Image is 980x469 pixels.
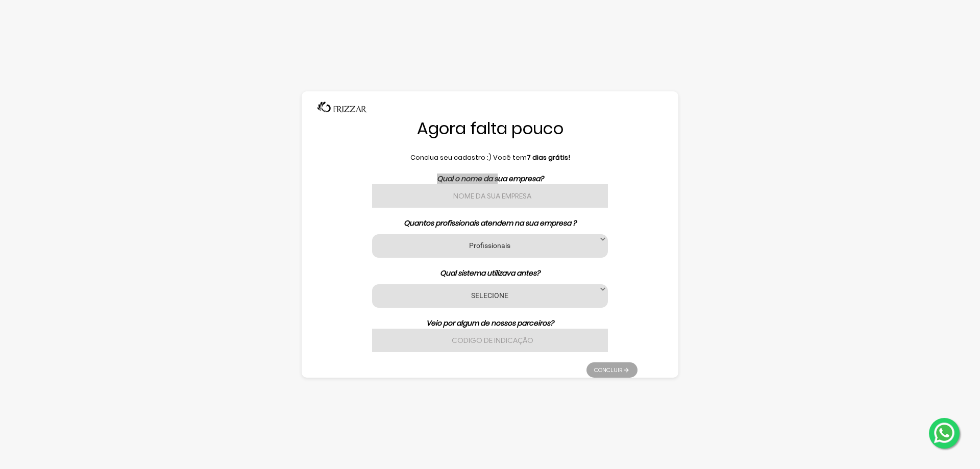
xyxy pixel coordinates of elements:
[342,153,638,163] p: Conclua seu cadastro :) Você tem
[372,329,608,352] input: Codigo de indicação
[342,268,638,279] p: Qual sistema utilizava antes?
[342,118,638,139] h1: Agora falta pouco
[342,318,638,329] p: Veio por algum de nossos parceiros?
[342,174,638,184] p: Qual o nome da sua empresa?
[527,153,570,162] b: 7 dias grátis!
[372,184,608,208] input: Nome da sua empresa
[342,218,638,229] p: Quantos profissionais atendem na sua empresa ?
[385,290,595,300] label: SELECIONE
[586,357,638,378] ul: Pagination
[385,240,595,250] label: Profissionais
[932,421,957,445] img: whatsapp.png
